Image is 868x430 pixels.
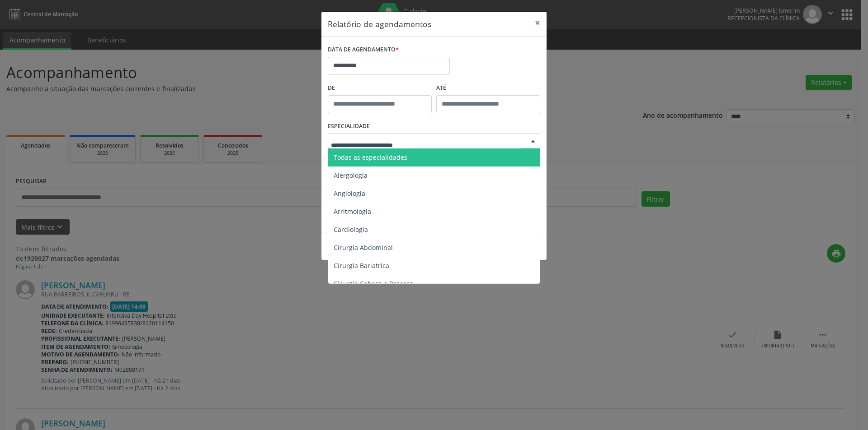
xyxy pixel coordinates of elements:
[334,261,389,270] span: Cirurgia Bariatrica
[334,153,407,162] span: Todas as especialidades
[334,279,413,288] span: Cirurgia Cabeça e Pescoço
[334,243,393,252] span: Cirurgia Abdominal
[334,171,368,180] span: Alergologia
[328,81,432,95] label: De
[334,225,368,234] span: Cardiologia
[528,12,547,34] button: Close
[328,18,431,30] h5: Relatório de agendamentos
[328,43,399,57] label: DATA DE AGENDAMENTO
[334,189,365,198] span: Angiologia
[334,207,371,216] span: Arritmologia
[328,120,370,134] label: ESPECIALIDADE
[436,81,540,95] label: ATÉ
